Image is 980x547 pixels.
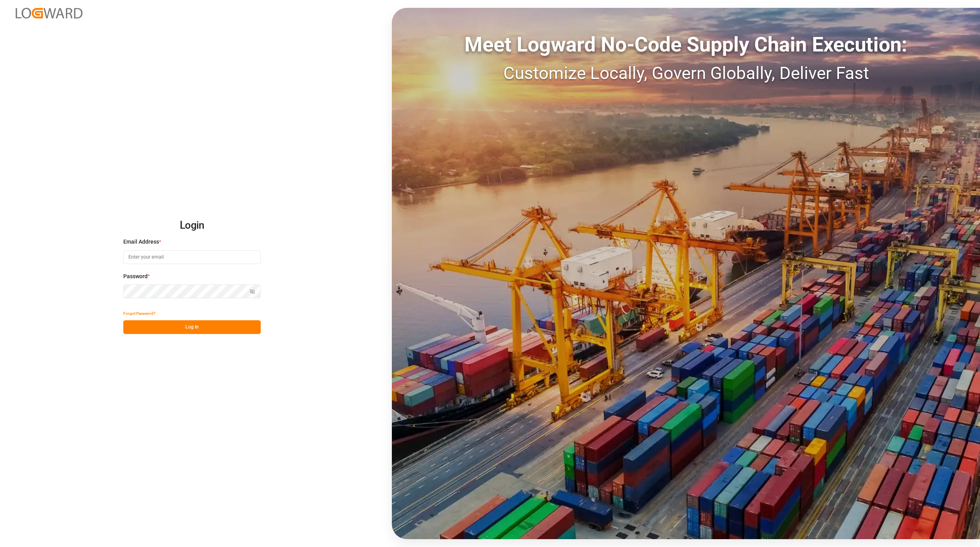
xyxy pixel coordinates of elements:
[123,320,261,334] button: Log In
[392,60,980,86] div: Customize Locally, Govern Globally, Deliver Fast
[392,29,980,60] div: Meet Logward No-Code Supply Chain Execution:
[123,250,261,264] input: Enter your email
[123,213,261,238] h2: Login
[123,307,155,320] button: Forgot Password?
[16,8,82,18] img: Logward_new_orange.png
[123,272,148,281] span: Password
[123,238,159,246] span: Email Address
